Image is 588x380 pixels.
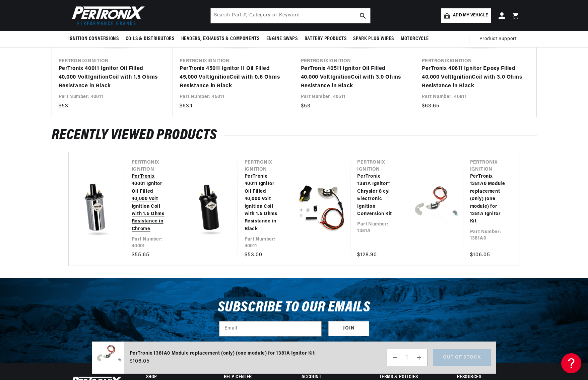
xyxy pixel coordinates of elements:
[453,12,488,19] span: Add my vehicle
[219,321,321,336] input: Email
[479,35,517,43] span: Product Support
[178,31,263,47] summary: Headers, Exhausts & Components
[357,173,393,218] a: PerTronix 1381A Ignitor® Chrysler 8 cyl Electronic Ignition Conversion Kit
[68,152,520,266] ul: Slider
[401,35,429,42] span: Motorcycle
[397,31,432,47] summary: Motorcycle
[180,65,281,90] a: PerTronix 45011 Ignitor II Oil Filled 45,000 VoltIgnitionCoil with 0.6 Ohms Resistance in Black
[92,342,124,374] img: PerTronix 1381A0 Module replacement (only) (one module) for 1381A Ignitor Kit
[328,321,369,336] button: Subscribe
[479,31,520,47] summary: Product Support
[68,4,145,27] img: Pertronix
[470,173,506,225] a: PerTronix 1381A0 Module replacement (only) (one module) for 1381A Ignitor Kit
[355,8,370,23] button: search button
[441,8,491,23] a: Add my vehicle
[245,173,281,233] a: PerTronix 40011 Ignitor Oil Filled 40,000 VoltIgnitionCoil with 1.5 Ohms Resistance in Black
[130,357,150,365] span: $106.05
[122,31,178,47] summary: Coils & Distributors
[218,301,371,314] h3: Subscribe to our emails
[68,35,119,42] span: Ignition Conversions
[59,65,160,90] a: PerTronix 40011 Ignitor Oil Filled 40,000 VoltIgnitionCoil with 1.5 Ohms Resistance in Black
[266,35,298,42] span: Engine Swaps
[68,31,122,47] summary: Ignition Conversions
[305,35,347,42] span: Battery Products
[181,35,260,42] span: Headers, Exhausts & Components
[52,129,537,142] h2: RECENTLY VIEWED PRODUCTS
[350,31,397,47] summary: Spark Plug Wires
[301,31,350,47] summary: Battery Products
[422,65,523,90] a: PerTronix 40611 Ignitor Epoxy Filled 40,000 VoltIgnitionCoil with 3.0 Ohms Resistance in Black
[130,350,315,357] div: PerTronix 1381A0 Module replacement (only) (one module) for 1381A Ignitor Kit
[263,31,301,47] summary: Engine Swaps
[301,65,402,90] a: PerTronix 40511 Ignitor Oil Filled 40,000 VoltIgnitionCoil with 3.0 Ohms Resistance in Black
[211,8,370,23] input: Search Part #, Category or Keyword
[126,35,175,42] span: Coils & Distributors
[132,173,168,233] a: PerTronix 40001 Ignitor Oil Filled 40,000 Volt Ignition Coil with 1.5 Ohms Resistance in Chrome
[353,35,394,42] span: Spark Plug Wires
